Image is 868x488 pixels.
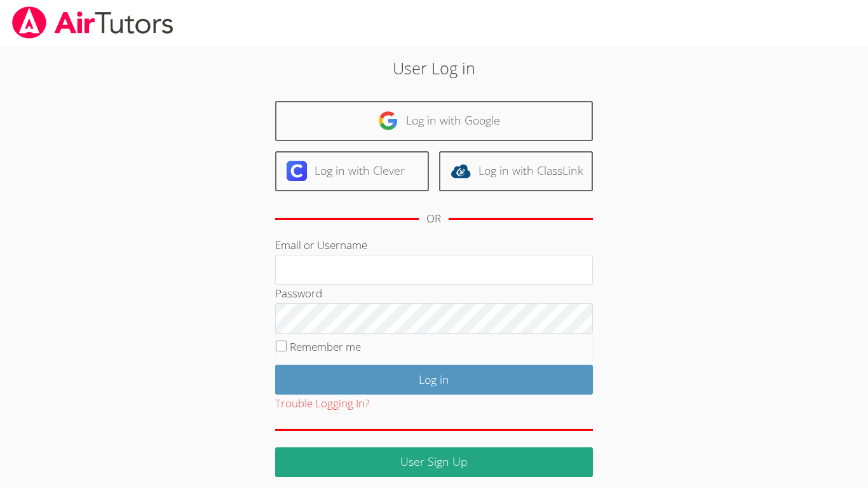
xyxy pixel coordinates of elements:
label: Email or Username [275,238,367,252]
img: clever-logo-6eab21bc6e7a338710f1a6ff85c0baf02591cd810cc4098c63d3a4b26e2feb20.svg [287,161,307,181]
img: classlink-logo-d6bb404cc1216ec64c9a2012d9dc4662098be43eaf13dc465df04b49fa7ab582.svg [451,161,471,181]
a: Log in with Clever [275,151,429,191]
a: Log in with ClassLink [439,151,593,191]
h2: User Log in [200,56,668,80]
img: google-logo-50288ca7cdecda66e5e0955fdab243c47b7ad437acaf1139b6f446037453330a.svg [378,111,398,131]
label: Password [275,286,322,301]
div: OR [426,210,441,228]
input: Log in [275,365,593,395]
button: Trouble Logging In? [275,395,369,413]
a: User Sign Up [275,447,593,477]
img: airtutors_banner-c4298cdbf04f3fff15de1276eac7730deb9818008684d7c2e4769d2f7ddbe033.png [11,6,175,39]
label: Remember me [290,339,361,354]
a: Log in with Google [275,101,593,141]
